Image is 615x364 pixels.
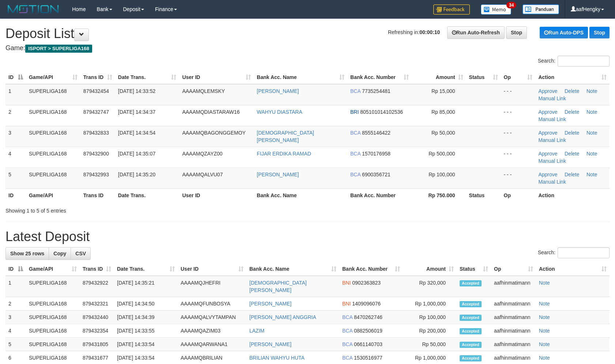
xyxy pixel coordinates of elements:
[491,324,536,338] td: aafhinmatimann
[403,276,457,297] td: Rp 320,000
[354,355,382,361] span: Copy 1530516977 to clipboard
[352,301,381,307] span: Copy 1409096076 to clipboard
[5,4,61,15] img: MOTION_logo.png
[586,172,597,177] a: Note
[535,71,610,84] th: Action: activate to sort column ascending
[342,341,352,347] span: BCA
[538,172,557,177] a: Approve
[447,26,505,39] a: Run Auto-Refresh
[178,311,246,324] td: AAAAMQALVYTAMPAN
[83,109,109,115] span: 879432747
[118,172,155,177] span: [DATE] 14:35:20
[403,338,457,351] td: Rp 50,000
[26,324,80,338] td: SUPERLIGA168
[460,342,482,348] span: Accepted
[114,324,178,338] td: [DATE] 14:33:55
[491,338,536,351] td: aafhinmatimann
[25,45,92,53] span: ISPORT > SUPERLIGA168
[49,247,71,260] a: Copy
[538,130,557,136] a: Approve
[5,276,26,297] td: 1
[491,297,536,311] td: aafhinmatimann
[558,56,610,67] input: Search:
[388,29,440,35] span: Refreshing in:
[83,172,109,177] span: 879432993
[5,26,610,41] h1: Deposit List
[558,247,610,258] input: Search:
[83,151,109,157] span: 879432900
[538,137,566,143] a: Manual Link
[362,130,390,136] span: Copy 8555146422 to clipboard
[362,151,390,157] span: Copy 1570176958 to clipboard
[26,147,80,168] td: SUPERLIGA168
[565,172,579,177] a: Delete
[342,314,352,320] span: BCA
[80,276,114,297] td: 879432922
[118,151,155,157] span: [DATE] 14:35:07
[501,71,536,84] th: Op: activate to sort column ascending
[83,130,109,136] span: 879432833
[182,109,239,115] span: AAAAMQDIASTARAW16
[460,355,482,361] span: Accepted
[501,126,536,147] td: - - -
[249,314,316,320] a: [PERSON_NAME] ANGGRIA
[586,88,597,94] a: Note
[257,130,314,143] a: [DEMOGRAPHIC_DATA][PERSON_NAME]
[538,158,566,164] a: Manual Link
[589,27,610,38] a: Stop
[5,262,26,276] th: ID: activate to sort column descending
[429,172,455,177] span: Rp 100,000
[83,88,109,94] span: 879432454
[403,324,457,338] td: Rp 200,000
[538,109,557,115] a: Approve
[26,71,80,84] th: Game/API: activate to sort column ascending
[339,262,403,276] th: Bank Acc. Number: activate to sort column ascending
[535,188,610,202] th: Action
[5,204,251,214] div: Showing 1 to 5 of 5 entries
[114,297,178,311] td: [DATE] 14:34:50
[5,311,26,324] td: 3
[565,130,579,136] a: Delete
[431,130,455,136] span: Rp 50,000
[403,297,457,311] td: Rp 1,000,000
[5,297,26,311] td: 2
[178,324,246,338] td: AAAAMQAZIM03
[182,88,225,94] span: AAAAMQLEMSKY
[257,88,299,94] a: [PERSON_NAME]
[114,311,178,324] td: [DATE] 14:34:39
[342,301,351,307] span: BNI
[26,105,80,126] td: SUPERLIGA168
[501,84,536,105] td: - - -
[539,341,550,347] a: Note
[114,338,178,351] td: [DATE] 14:33:54
[501,147,536,168] td: - - -
[501,168,536,188] td: - - -
[26,311,80,324] td: SUPERLIGA168
[5,45,610,52] h4: Game:
[491,311,536,324] td: aafhinmatimann
[182,151,222,157] span: AAAAMQZAYZ00
[433,4,470,15] img: Feedback.jpg
[538,88,557,94] a: Approve
[342,355,352,361] span: BCA
[538,151,557,157] a: Approve
[71,247,91,260] a: CSV
[26,276,80,297] td: SUPERLIGA168
[5,338,26,351] td: 5
[466,188,501,202] th: Status
[522,4,559,14] img: panduan.png
[586,109,597,115] a: Note
[249,328,264,334] a: LAZIM
[586,151,597,157] a: Note
[538,179,566,185] a: Manual Link
[179,188,254,202] th: User ID
[539,328,550,334] a: Note
[26,297,80,311] td: SUPERLIGA168
[26,188,80,202] th: Game/API
[460,280,482,286] span: Accepted
[403,311,457,324] td: Rp 100,000
[246,262,339,276] th: Bank Acc. Name: activate to sort column ascending
[538,116,566,122] a: Manual Link
[53,251,66,256] span: Copy
[350,151,361,157] span: BCA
